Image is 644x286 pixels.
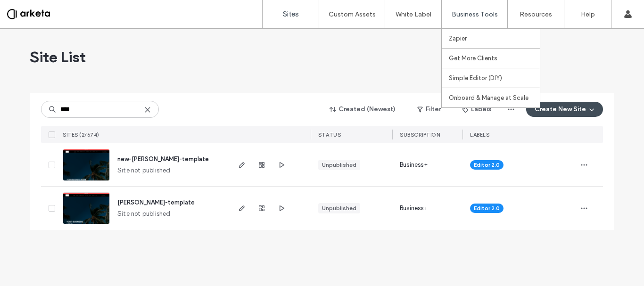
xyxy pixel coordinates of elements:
button: Created (Newest) [322,102,404,117]
label: Business Tools [452,10,498,18]
span: Site not published [117,209,171,219]
a: new-[PERSON_NAME]-template [117,155,209,163]
span: Business+ [400,204,428,213]
span: Site List [30,48,86,66]
label: White Label [396,10,431,18]
a: Get More Clients [449,49,540,68]
label: Help [581,10,595,18]
a: Zapier [449,29,540,48]
div: Unpublished [322,204,356,212]
span: Site not published [117,166,171,175]
label: Zapier [449,35,467,42]
span: STATUS [318,131,341,138]
a: Simple Editor (DIY) [449,68,540,88]
label: Resources [520,10,552,18]
span: SITES (2/674) [63,131,99,138]
span: Editor 2.0 [474,161,500,169]
label: Onboard & Manage at Scale [449,94,528,101]
a: Onboard & Manage at Scale [449,88,540,107]
span: LABELS [470,131,489,138]
label: Sites [283,10,299,18]
span: Help [21,7,41,15]
button: Create New Site [526,102,603,117]
button: Labels [454,102,500,117]
span: SUBSCRIPTION [400,131,440,138]
a: [PERSON_NAME]-template [117,199,195,206]
span: Business+ [400,160,428,170]
div: Unpublished [322,161,356,169]
span: Editor 2.0 [474,204,500,212]
label: Custom Assets [329,10,376,18]
label: Get More Clients [449,55,497,62]
label: Simple Editor (DIY) [449,74,502,82]
button: Filter [408,102,450,117]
